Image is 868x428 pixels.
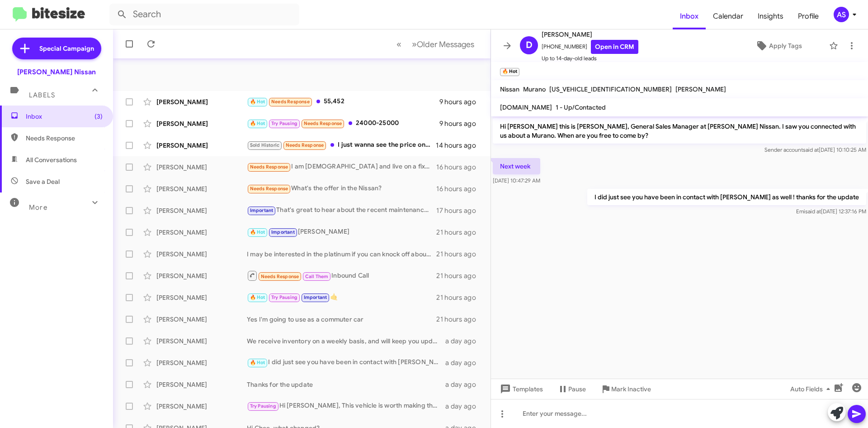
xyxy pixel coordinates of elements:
[611,381,651,397] span: Mark Inactive
[247,183,436,194] div: What's the offer in the Nissan?
[542,40,638,54] span: [PHONE_NUMBER]
[304,294,327,300] span: Important
[250,142,280,148] span: Sold Historic
[550,381,593,397] button: Pause
[436,184,483,193] div: 16 hours ago
[500,85,519,93] span: Nissan
[591,40,638,54] a: Open in CRM
[732,38,825,54] button: Apply Tags
[94,112,103,121] span: (3)
[39,44,94,53] span: Special Campaign
[526,38,533,53] span: D
[436,315,483,324] div: 21 hours ago
[593,381,658,397] button: Mark Inactive
[156,380,247,389] div: [PERSON_NAME]
[439,97,483,106] div: 9 hours ago
[156,315,247,324] div: [PERSON_NAME]
[156,402,247,411] div: [PERSON_NAME]
[542,29,638,40] span: [PERSON_NAME]
[12,38,101,59] a: Special Campaign
[445,337,483,346] div: a day ago
[791,3,826,29] a: Profile
[568,381,586,397] span: Pause
[271,99,310,105] span: Needs Response
[156,337,247,346] div: [PERSON_NAME]
[675,85,726,93] span: [PERSON_NAME]
[445,402,483,411] div: a day ago
[498,381,543,397] span: Templates
[247,162,436,172] div: I am [DEMOGRAPHIC_DATA] and live on a fixed income. Although My health concerns are minimal.. I d...
[156,163,247,172] div: [PERSON_NAME]
[803,146,819,153] span: said at
[706,3,750,29] a: Calendar
[556,103,606,111] span: 1 - Up/Contacted
[587,189,866,205] p: I did just see you have been in contact with [PERSON_NAME] as well ! thanks for the update
[392,35,480,53] nav: Page navigation example
[156,206,247,215] div: [PERSON_NAME]
[271,120,297,126] span: Try Pausing
[523,85,546,93] span: Murano
[271,294,297,300] span: Try Pausing
[156,119,247,128] div: [PERSON_NAME]
[156,141,247,150] div: [PERSON_NAME]
[247,96,439,107] div: 55,452
[406,35,480,53] button: Next
[247,292,436,303] div: 🤙
[26,177,60,186] span: Save a Deal
[250,229,265,235] span: 🔥 Hot
[156,228,247,237] div: [PERSON_NAME]
[396,38,401,50] span: «
[247,140,436,150] div: I just wanna see the price on that one in particular
[250,99,265,105] span: 🔥 Hot
[439,119,483,128] div: 9 hours ago
[493,158,540,174] p: Next week
[247,118,439,129] div: 24000-25000
[764,146,866,153] span: Sender account [DATE] 10:10:25 AM
[286,142,324,148] span: Needs Response
[549,85,672,93] span: [US_VEHICLE_IDENTIFICATION_NUMBER]
[247,380,445,389] div: Thanks for the update
[305,274,329,279] span: Call Them
[26,134,103,143] span: Needs Response
[417,39,474,49] span: Older Messages
[391,35,407,53] button: Previous
[790,381,834,397] span: Auto Fields
[445,358,483,367] div: a day ago
[247,205,436,216] div: That's great to hear about the recent maintenance! It sounds like the vehicle is in good shape. W...
[500,68,519,76] small: 🔥 Hot
[250,207,274,213] span: Important
[436,141,483,150] div: 14 hours ago
[834,7,849,22] div: AS
[261,274,299,279] span: Needs Response
[436,250,483,259] div: 21 hours ago
[156,358,247,367] div: [PERSON_NAME]
[436,206,483,215] div: 17 hours ago
[247,401,445,411] div: Hi [PERSON_NAME], This vehicle is worth making the drive! Would this weekend work for you to stop...
[783,381,841,397] button: Auto Fields
[491,381,550,397] button: Templates
[796,208,866,215] span: Emi [DATE] 12:37:16 PM
[156,293,247,302] div: [PERSON_NAME]
[436,271,483,280] div: 21 hours ago
[436,228,483,237] div: 21 hours ago
[805,208,821,215] span: said at
[247,315,436,324] div: Yes I'm going to use as a commuter car
[750,3,791,29] a: Insights
[673,3,706,29] a: Inbox
[769,38,802,54] span: Apply Tags
[250,186,288,192] span: Needs Response
[247,357,445,368] div: I did just see you have been in contact with [PERSON_NAME] as well ! thanks for the update
[29,91,55,99] span: Labels
[156,97,247,106] div: [PERSON_NAME]
[26,155,77,164] span: All Conversations
[250,164,288,170] span: Needs Response
[247,250,436,259] div: I may be interested in the platinum if you can knock off about $6k and it has an extended warranty
[29,203,47,212] span: More
[436,293,483,302] div: 21 hours ago
[304,120,342,126] span: Needs Response
[156,184,247,193] div: [PERSON_NAME]
[26,112,103,121] span: Inbox
[156,271,247,280] div: [PERSON_NAME]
